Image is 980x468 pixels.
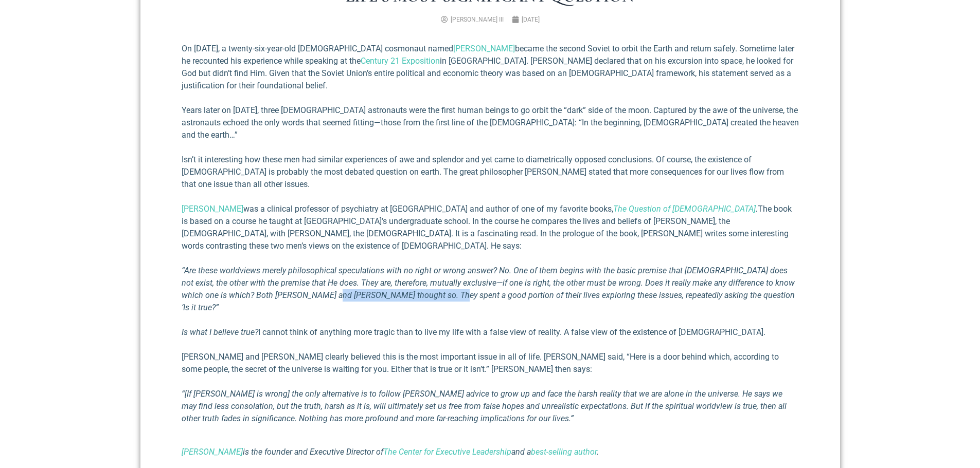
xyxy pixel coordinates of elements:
[182,351,799,376] p: [PERSON_NAME] and [PERSON_NAME] clearly believed this is the most important issue in all of life....
[451,16,504,23] span: [PERSON_NAME] III
[613,204,756,214] a: The Question of [DEMOGRAPHIC_DATA]
[182,266,795,312] em: “Are these worldviews merely philosophical speculations with no right or wrong answer? No. One of...
[182,43,799,92] p: On [DATE], a twenty-six-year-old [DEMOGRAPHIC_DATA] cosmonaut named became the second Soviet to o...
[182,203,799,252] p: was a clinical professor of psychiatry at [GEOGRAPHIC_DATA] and author of one of my favorite book...
[182,327,258,337] em: Is what I believe true?
[383,447,511,457] a: The Center for Executive Leadership
[361,56,440,66] a: Century 21 Exposition
[531,447,597,457] a: best-selling author
[182,154,799,191] p: Isn’t it interesting how these men had similar experiences of awe and splendor and yet came to di...
[613,204,758,214] em: .
[182,326,799,339] p: I cannot think of anything more tragic than to live my life with a false view of reality. A false...
[512,15,540,24] a: [DATE]
[182,389,787,423] em: “[If [PERSON_NAME] is wrong] the only alternative is to follow [PERSON_NAME] advice to grow up an...
[453,44,515,53] a: [PERSON_NAME]
[182,447,599,457] i: is the founder and Executive Director of and a .
[182,104,799,141] p: Years later on [DATE], three [DEMOGRAPHIC_DATA] astronauts were the first human beings to go orbi...
[182,447,243,457] a: [PERSON_NAME]
[522,16,540,23] time: [DATE]
[182,204,243,214] a: [PERSON_NAME]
